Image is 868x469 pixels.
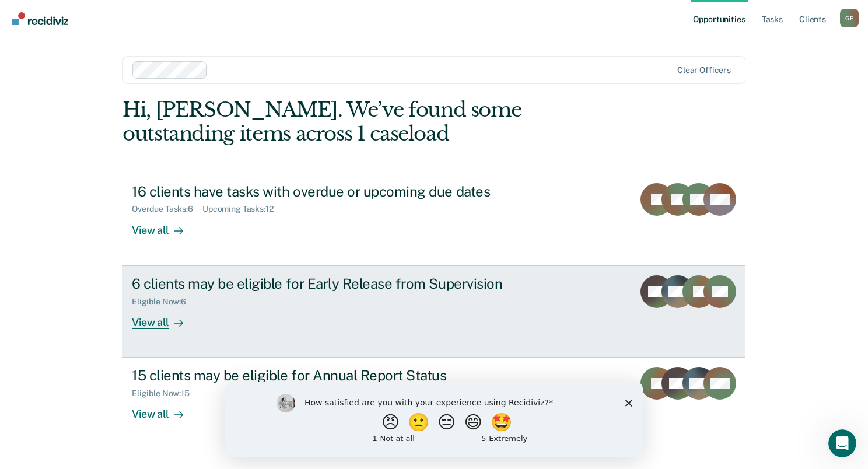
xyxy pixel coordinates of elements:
div: Overdue Tasks : 6 [132,204,202,214]
iframe: Intercom live chat [828,429,856,457]
div: 16 clients have tasks with overdue or upcoming due dates [132,183,541,200]
a: 15 clients may be eligible for Annual Report StatusEligible Now:15View all [123,358,745,449]
a: 6 clients may be eligible for Early Release from SupervisionEligible Now:6View all [123,265,745,358]
div: 6 clients may be eligible for Early Release from Supervision [132,275,541,292]
div: Eligible Now : 6 [132,297,195,307]
div: 15 clients may be eligible for Annual Report Status [132,367,541,384]
iframe: Survey by Kim from Recidiviz [225,382,643,457]
div: Hi, [PERSON_NAME]. We’ve found some outstanding items across 1 caseload [123,98,621,146]
div: View all [132,214,197,237]
img: Recidiviz [12,12,68,25]
button: Profile dropdown button [840,9,859,27]
div: View all [132,306,197,329]
div: Eligible Now : 15 [132,388,199,398]
a: 16 clients have tasks with overdue or upcoming due datesOverdue Tasks:6Upcoming Tasks:12View all [123,174,745,265]
div: G E [840,9,859,27]
div: View all [132,398,197,421]
div: Upcoming Tasks : 12 [202,204,283,214]
div: Clear officers [677,65,731,75]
